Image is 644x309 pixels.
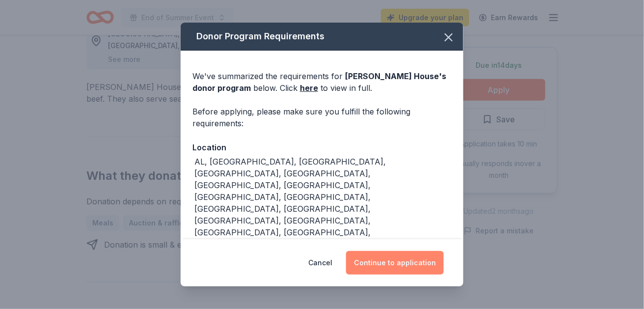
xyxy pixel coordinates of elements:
div: Before applying, please make sure you fulfill the following requirements: [192,106,452,129]
div: Donor Program Requirements [181,23,463,51]
div: Location [192,141,452,154]
div: We've summarized the requirements for below. Click to view in full. [192,70,452,94]
a: here [300,82,318,94]
button: Cancel [308,251,332,275]
button: Continue to application [346,251,444,275]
